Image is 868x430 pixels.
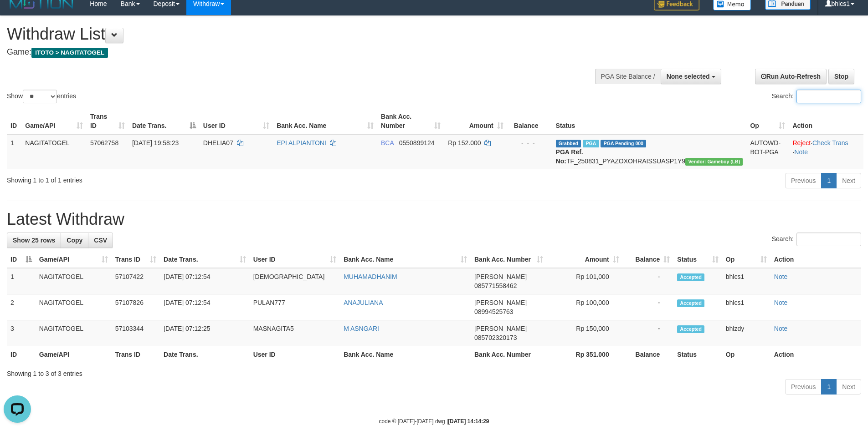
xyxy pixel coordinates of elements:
[511,138,549,147] div: - - -
[160,251,250,268] th: Date Trans.: activate to sort column ascending
[474,334,517,341] span: Copy 085702320173 to clipboard
[36,268,112,294] td: NAGITATOGEL
[601,140,646,147] span: PGA Pending
[36,346,112,363] th: Game/API
[112,251,160,268] th: Trans ID: activate to sort column ascending
[7,268,36,294] td: 1
[623,346,674,363] th: Balance
[112,320,160,346] td: 57103344
[4,4,31,31] button: Open LiveChat chat widget
[7,210,861,228] h1: Latest Withdraw
[31,48,108,58] span: ITOTO > NAGITATOGEL
[583,140,599,147] span: Marked by bhlcs1
[673,346,722,363] th: Status
[250,268,340,294] td: [DEMOGRAPHIC_DATA]
[552,108,747,134] th: Status
[772,233,861,246] label: Search:
[344,325,379,332] a: M ASNGARI
[677,273,704,281] span: Accepted
[21,108,87,134] th: Game/API: activate to sort column ascending
[774,299,788,306] a: Note
[7,365,861,378] div: Showing 1 to 3 of 3 entries
[547,294,622,320] td: Rp 100,000
[448,139,481,147] span: Rp 152.000
[623,294,674,320] td: -
[474,273,527,280] span: [PERSON_NAME]
[94,237,107,244] span: CSV
[344,299,383,306] a: ANAJULIANA
[87,108,128,134] th: Trans ID: activate to sort column ascending
[556,148,583,165] b: PGA Ref. No:
[474,282,517,289] span: Copy 085771558462 to clipboard
[774,273,788,280] a: Note
[448,418,489,425] strong: [DATE] 14:14:29
[755,69,827,84] a: Run Auto-Refresh
[7,320,36,346] td: 3
[277,139,326,147] a: EPI ALPIANTONI
[474,325,527,332] span: [PERSON_NAME]
[785,173,822,188] a: Previous
[23,90,57,103] select: Showentries
[836,379,861,395] a: Next
[112,268,160,294] td: 57107422
[785,379,822,395] a: Previous
[444,108,507,134] th: Amount: activate to sort column ascending
[667,73,710,80] span: None selected
[507,108,552,134] th: Balance
[661,69,721,84] button: None selected
[774,325,788,332] a: Note
[796,90,861,103] input: Search:
[828,69,854,84] a: Stop
[7,172,355,185] div: Showing 1 to 1 of 1 entries
[789,134,863,169] td: · ·
[250,320,340,346] td: MASNAGITA5
[36,251,112,268] th: Game/API: activate to sort column ascending
[623,320,674,346] td: -
[250,251,340,268] th: User ID: activate to sort column ascending
[7,134,21,169] td: 1
[36,294,112,320] td: NAGITATOGEL
[203,139,233,147] span: DHELIA07
[821,379,837,395] a: 1
[796,233,861,246] input: Search:
[21,134,87,169] td: NAGITATOGEL
[90,139,118,147] span: 57062758
[722,294,770,320] td: bhlcs1
[112,294,160,320] td: 57107826
[379,418,489,425] small: code © [DATE]-[DATE] dwg |
[792,139,811,147] a: Reject
[746,108,789,134] th: Op: activate to sort column ascending
[7,346,36,363] th: ID
[377,108,444,134] th: Bank Acc. Number: activate to sort column ascending
[160,346,250,363] th: Date Trans.
[547,346,622,363] th: Rp 351.000
[340,346,471,363] th: Bank Acc. Name
[132,139,179,147] span: [DATE] 19:58:23
[789,108,863,134] th: Action
[722,320,770,346] td: bhlzdy
[160,294,250,320] td: [DATE] 07:12:54
[13,237,55,244] span: Show 25 rows
[821,173,837,188] a: 1
[160,268,250,294] td: [DATE] 07:12:54
[722,251,770,268] th: Op: activate to sort column ascending
[474,308,514,315] span: Copy 08994525763 to clipboard
[7,90,76,103] label: Show entries
[685,158,743,166] span: Vendor URL: https://dashboard.q2checkout.com/secure
[399,139,435,147] span: Copy 0550899124 to clipboard
[547,268,622,294] td: Rp 101,000
[7,48,570,57] h4: Game:
[7,108,21,134] th: ID
[722,268,770,294] td: bhlcs1
[67,237,82,244] span: Copy
[7,233,61,248] a: Show 25 rows
[794,148,808,156] a: Note
[112,346,160,363] th: Trans ID
[344,273,397,280] a: MUHAMADHANIM
[471,346,547,363] th: Bank Acc. Number
[547,320,622,346] td: Rp 150,000
[746,134,789,169] td: AUTOWD-BOT-PGA
[88,233,113,248] a: CSV
[7,251,36,268] th: ID: activate to sort column descending
[556,140,581,147] span: Grabbed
